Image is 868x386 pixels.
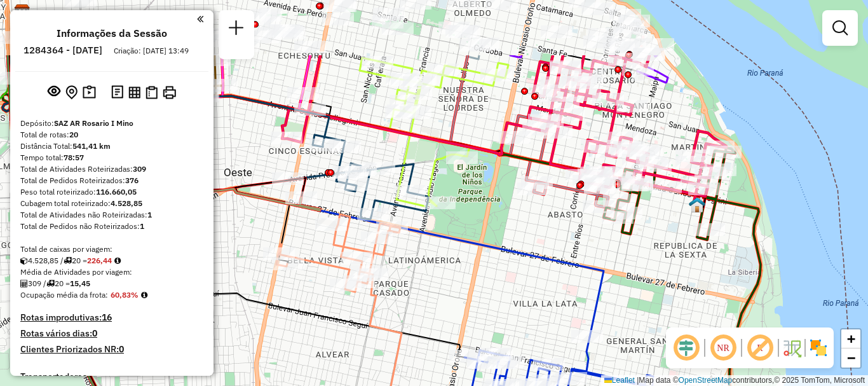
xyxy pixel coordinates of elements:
strong: 0 [119,343,124,355]
span: Ocultar deslocamento [671,333,702,363]
h4: Transportadoras [20,371,203,382]
div: Total de Atividades não Roteirizadas: [20,209,203,221]
a: Zoom in [841,329,860,348]
img: Fluxo de ruas [782,338,802,358]
i: Meta Caixas/viagem: 266,08 Diferença: -39,64 [114,257,121,265]
strong: 541,41 km [72,141,111,151]
i: Total de rotas [46,280,55,287]
span: − [847,350,855,366]
strong: 15,45 [70,279,90,288]
div: Peso total roteirizado: [20,186,203,198]
a: OpenStreetMap [679,376,733,385]
h6: 1284364 - [DATE] [24,45,102,56]
span: Ocultar NR [708,333,738,363]
h4: Rotas improdutivas: [20,312,203,323]
button: Painel de Sugestão [80,83,98,102]
button: Logs desbloquear sessão [109,83,126,102]
strong: 1 [140,221,144,231]
strong: 4.528,85 [111,198,142,208]
div: Média de Atividades por viagem: [20,266,203,278]
div: Map data © contributors,© 2025 TomTom, Microsoft [601,375,868,386]
img: UDC - Rosario 1 [689,196,705,213]
strong: 20 [69,130,78,139]
span: Ocupação média da frota: [20,290,108,300]
span: | [637,376,639,385]
a: Exibir filtros [827,15,853,41]
div: Total de Atividades Roteirizadas: [20,163,203,175]
a: Zoom out [841,348,860,368]
strong: 376 [125,176,139,185]
button: Centralizar mapa no depósito ou ponto de apoio [63,83,80,102]
div: Total de Pedidos Roteirizados: [20,175,203,186]
strong: 78:57 [64,153,84,162]
button: Exibir sessão original [45,82,63,102]
i: Total de Atividades [20,280,28,287]
strong: 1 [147,210,152,219]
button: Imprimir Rotas [160,83,179,102]
div: Total de caixas por viagem: [20,244,203,255]
h4: Rotas vários dias: [20,328,203,339]
a: Leaflet [604,376,635,385]
span: + [847,331,855,347]
h4: Clientes Priorizados NR: [20,344,203,355]
div: 309 / 20 = [20,278,203,289]
img: Exibir/Ocultar setores [808,338,829,358]
div: Cubagem total roteirizado: [20,198,203,209]
a: Clique aqui para minimizar o painel [197,11,203,26]
i: Cubagem total roteirizado [20,257,28,265]
h4: Informações da Sessão [57,27,167,39]
img: SAZ AR Rosario I Mino [14,4,31,20]
span: Exibir rótulo [745,333,775,363]
div: Total de Pedidos não Roteirizados: [20,221,203,232]
i: Total de rotas [64,257,72,265]
button: Visualizar relatório de Roteirização [126,83,143,100]
strong: 116.660,05 [96,187,137,196]
div: Distância Total: [20,141,203,152]
em: Média calculada utilizando a maior ocupação (%Peso ou %Cubagem) de cada rota da sessão. Rotas cro... [141,291,147,299]
div: Tempo total: [20,152,203,163]
div: Criação: [DATE] 13:49 [109,45,194,57]
strong: 226,44 [87,256,112,265]
strong: 60,83% [111,290,139,300]
strong: 0 [92,327,97,339]
strong: 309 [133,164,146,174]
div: Total de rotas: [20,129,203,141]
a: Nova sessão e pesquisa [224,15,249,44]
strong: SAZ AR Rosario I Mino [54,118,133,128]
div: 4.528,85 / 20 = [20,255,203,266]
strong: 16 [102,312,112,323]
button: Visualizar Romaneio [143,83,160,102]
div: Depósito: [20,118,203,129]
